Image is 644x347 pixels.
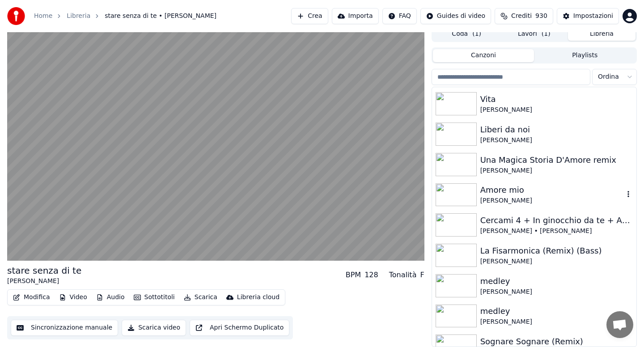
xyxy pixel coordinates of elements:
[9,291,54,304] button: Modifica
[55,291,91,304] button: Video
[500,28,568,41] button: Lavori
[332,8,379,24] button: Importa
[7,264,81,277] div: stare senza di te
[291,8,328,24] button: Crea
[480,123,633,136] div: Liberi da noi
[542,30,551,38] span: ( 1 )
[480,245,633,257] div: La Fisarmonica (Remix) (Bass)
[573,12,613,21] div: Impostazioni
[433,28,500,41] button: Coda
[534,49,636,62] button: Playlists
[480,305,633,317] div: medley
[433,49,534,62] button: Canzoni
[480,196,624,205] div: [PERSON_NAME]
[480,317,633,326] div: [PERSON_NAME]
[130,291,178,304] button: Sottotitoli
[364,270,378,280] div: 128
[346,270,361,280] div: BPM
[480,136,633,145] div: [PERSON_NAME]
[535,12,547,21] span: 930
[11,320,118,336] button: Sincronizzazione manuale
[480,106,633,114] div: [PERSON_NAME]
[420,8,491,24] button: Guides di video
[480,93,633,106] div: Vita
[93,291,128,304] button: Audio
[598,72,619,81] span: Ordina
[557,8,619,24] button: Impostazioni
[237,293,280,302] div: Libreria cloud
[420,270,424,280] div: F
[382,8,417,24] button: FAQ
[606,311,633,338] div: Aprire la chat
[122,320,186,336] button: Scarica video
[389,270,417,280] div: Tonalità
[34,12,216,21] nav: breadcrumb
[190,320,289,336] button: Apri Schermo Duplicato
[67,12,90,21] a: Libreria
[480,227,633,236] div: [PERSON_NAME] • [PERSON_NAME]
[511,12,532,21] span: Crediti
[480,257,633,266] div: [PERSON_NAME]
[568,28,636,41] button: Libreria
[34,12,52,21] a: Home
[480,154,633,166] div: Una Magica Storia D'Amore remix
[7,277,81,286] div: [PERSON_NAME]
[480,288,633,296] div: [PERSON_NAME]
[472,30,481,38] span: ( 1 )
[105,12,216,21] span: stare senza di te • [PERSON_NAME]
[480,166,633,175] div: [PERSON_NAME]
[480,214,633,227] div: Cercami 4 + In ginocchio da te + Amico 3
[495,8,553,24] button: Crediti930
[480,275,633,288] div: medley
[180,291,221,304] button: Scarica
[480,184,624,196] div: Amore mio
[7,7,25,25] img: youka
